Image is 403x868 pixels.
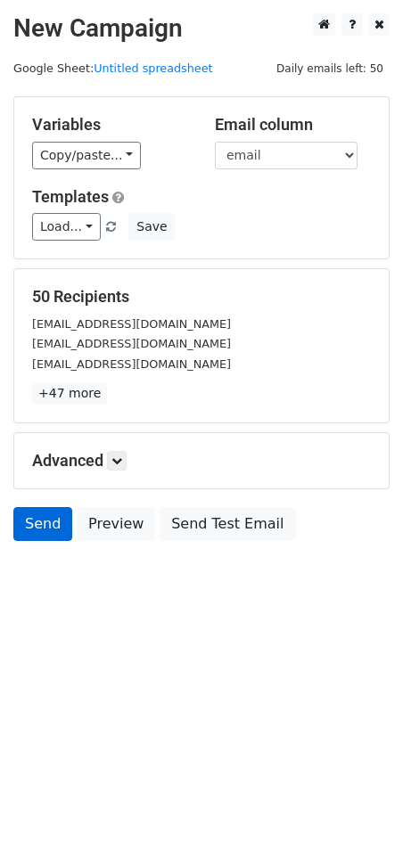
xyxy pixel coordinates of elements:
a: Untitled spreadsheet [94,61,212,75]
a: Send [13,507,72,541]
a: Templates [32,187,109,206]
a: +47 more [32,382,107,405]
a: Copy/paste... [32,142,141,169]
button: Save [128,213,175,241]
a: Daily emails left: 50 [270,61,390,75]
a: Preview [77,507,155,541]
small: [EMAIL_ADDRESS][DOMAIN_NAME] [32,317,231,331]
h5: Variables [32,115,188,135]
a: Send Test Email [160,507,295,541]
span: Daily emails left: 50 [270,59,390,78]
h2: New Campaign [13,13,390,44]
small: Google Sheet: [13,61,213,75]
small: [EMAIL_ADDRESS][DOMAIN_NAME] [32,357,231,371]
iframe: Chat Widget [314,782,403,868]
small: [EMAIL_ADDRESS][DOMAIN_NAME] [32,337,231,350]
h5: Advanced [32,451,371,471]
h5: 50 Recipients [32,287,371,307]
a: Load... [32,213,101,241]
h5: Email column [215,115,371,135]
